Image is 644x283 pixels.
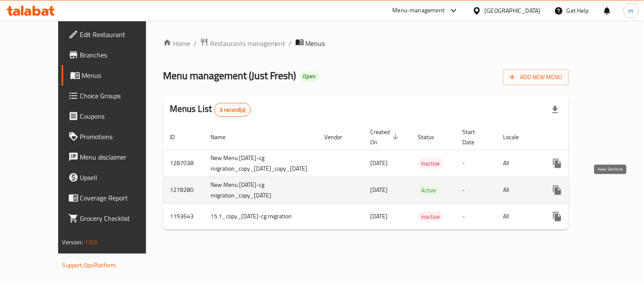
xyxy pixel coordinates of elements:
[214,103,251,117] div: Total records count
[62,251,101,262] span: Get support on:
[80,91,159,101] span: Choice Groups
[371,127,401,147] span: Created On
[62,106,166,126] a: Coupons
[300,73,319,80] span: Open
[503,132,530,142] span: Locale
[306,38,325,49] span: Menus
[170,132,186,142] span: ID
[80,193,159,203] span: Coverage Report
[80,152,159,162] span: Menu disclaimer
[62,208,166,229] a: Grocery Checklist
[497,203,540,229] td: All
[418,186,440,195] span: Active
[62,65,166,86] a: Menus
[211,132,236,142] span: Name
[80,111,159,121] span: Coupons
[371,157,388,169] span: [DATE]
[84,237,98,248] span: 1.0.0
[540,124,636,150] th: Actions
[170,103,251,117] h2: Menus List
[418,185,440,195] div: Active
[163,38,190,49] a: Home
[62,126,166,147] a: Promotions
[547,206,568,227] button: more
[62,24,166,45] a: Edit Restaurant
[62,188,166,208] a: Coverage Report
[62,237,83,248] span: Version:
[163,203,204,229] td: 1193643
[568,206,588,227] button: Change Status
[418,158,444,169] div: Inactive
[82,70,159,80] span: Menus
[80,172,159,183] span: Upsell
[62,260,116,271] a: Support.OpsPlatform
[62,86,166,106] a: Choice Groups
[80,131,159,142] span: Promotions
[463,127,487,147] span: Start Date
[325,132,354,142] span: Vendor
[456,203,497,229] td: -
[62,147,166,167] a: Menu disclaimer
[204,150,318,177] td: New Menu [DATE]-cg migration_copy_[DATE]_copy_[DATE]
[510,72,562,83] span: Add New Menu
[418,132,446,142] span: Status
[163,177,204,203] td: 1278280
[80,50,159,60] span: Branches
[629,6,634,15] span: m
[545,100,565,120] div: Export file
[418,212,444,222] span: Inactive
[163,66,296,85] span: Menu management ( Just Fresh )
[371,211,388,222] span: [DATE]
[214,106,250,114] span: 3 record(s)
[393,6,445,16] div: Menu-management
[418,159,444,169] span: Inactive
[289,38,292,49] li: /
[300,71,319,82] div: Open
[456,177,497,203] td: -
[371,184,388,195] span: [DATE]
[547,153,568,174] button: more
[204,203,318,229] td: 15.1_copy_[DATE]-cg migration
[80,29,159,40] span: Edit Restaurant
[210,38,286,49] span: Restaurants management
[194,38,197,49] li: /
[503,69,569,85] button: Add New Menu
[497,177,540,203] td: All
[497,150,540,177] td: All
[547,180,568,200] button: more
[456,150,497,177] td: -
[568,153,588,174] button: Change Status
[80,213,159,223] span: Grocery Checklist
[163,150,204,177] td: 1287038
[204,177,318,203] td: New Menu [DATE]-cg migration_copy_[DATE]
[163,38,569,49] nav: breadcrumb
[485,6,541,15] div: [GEOGRAPHIC_DATA]
[62,45,166,65] a: Branches
[200,38,286,49] a: Restaurants management
[163,124,636,230] table: enhanced table
[62,167,166,188] a: Upsell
